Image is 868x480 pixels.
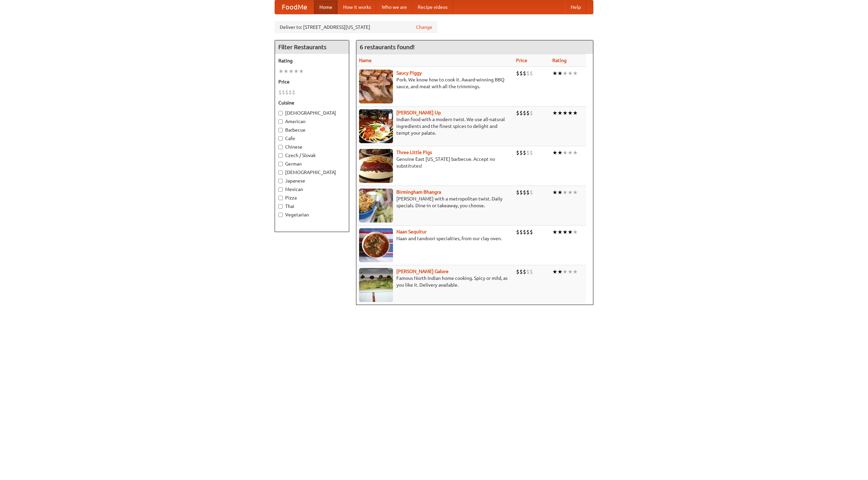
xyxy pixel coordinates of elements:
[278,118,346,125] label: American
[516,109,519,117] li: $
[552,109,557,117] li: ★
[275,0,314,14] a: FoodMe
[523,109,526,117] li: $
[278,160,346,167] label: German
[289,68,294,75] li: ★
[278,145,283,149] input: Chinese
[278,170,283,175] input: [DEMOGRAPHIC_DATA]
[278,196,283,200] input: Pizza
[557,70,563,77] li: ★
[557,149,563,156] li: ★
[278,204,283,209] input: Thai
[278,213,283,217] input: Vegetarian
[523,70,526,77] li: $
[523,228,526,236] li: $
[552,228,557,236] li: ★
[338,0,376,14] a: How it works
[285,89,289,96] li: $
[314,0,338,14] a: Home
[376,0,412,14] a: Who we are
[519,149,523,156] li: $
[416,24,432,31] a: Change
[278,194,346,201] label: Pizza
[573,70,578,77] li: ★
[396,70,422,76] a: Saucy Piggy
[299,68,304,75] li: ★
[396,269,449,274] a: [PERSON_NAME] Galore
[396,189,441,195] a: Birmingham Bhangra
[565,0,586,14] a: Help
[519,70,523,77] li: $
[360,44,415,50] ng-pluralize: 6 restaurants found!
[526,189,530,196] li: $
[359,235,511,242] p: Naan and tandoori specialties, from our clay oven.
[359,189,393,223] img: bhangra.jpg
[563,228,568,236] li: ★
[359,70,393,103] img: saucy.jpg
[278,143,346,150] label: Chinese
[359,275,511,288] p: Famous North Indian home cooking. Spicy or mild, as you like it. Delivery available.
[568,268,573,275] li: ★
[396,110,441,115] a: [PERSON_NAME] Up
[359,156,511,169] p: Genuine East [US_STATE] barbecue. Accept no substitutes!
[282,89,285,96] li: $
[278,136,283,141] input: Cafe
[557,109,563,117] li: ★
[359,116,511,136] p: Indian food with a modern twist. We use all-natural ingredients and the finest spices to delight ...
[530,228,533,236] li: $
[557,268,563,275] li: ★
[523,189,526,196] li: $
[396,150,432,155] b: Three Little Pigs
[278,162,283,166] input: German
[292,89,295,96] li: $
[526,268,530,275] li: $
[278,187,283,192] input: Mexican
[563,70,568,77] li: ★
[278,211,346,218] label: Vegetarian
[552,268,557,275] li: ★
[552,58,567,63] a: Rating
[396,229,427,234] a: Naan Sequitur
[573,109,578,117] li: ★
[278,169,346,176] label: [DEMOGRAPHIC_DATA]
[278,127,346,133] label: Barbecue
[294,68,299,75] li: ★
[283,68,289,75] li: ★
[552,189,557,196] li: ★
[278,99,346,106] h5: Cuisine
[275,40,349,54] h4: Filter Restaurants
[568,149,573,156] li: ★
[516,70,519,77] li: $
[278,152,346,159] label: Czech / Slovak
[523,268,526,275] li: $
[568,189,573,196] li: ★
[530,189,533,196] li: $
[278,78,346,85] h5: Price
[516,268,519,275] li: $
[275,21,437,33] div: Deliver to: [STREET_ADDRESS][US_STATE]
[552,70,557,77] li: ★
[278,135,346,142] label: Cafe
[278,57,346,64] h5: Rating
[530,268,533,275] li: $
[573,149,578,156] li: ★
[519,189,523,196] li: $
[278,186,346,193] label: Mexican
[530,109,533,117] li: $
[278,177,346,184] label: Japanese
[557,228,563,236] li: ★
[359,149,393,183] img: littlepigs.jpg
[359,109,393,143] img: curryup.jpg
[526,149,530,156] li: $
[289,89,292,96] li: $
[278,111,283,115] input: [DEMOGRAPHIC_DATA]
[359,268,393,302] img: currygalore.jpg
[516,58,527,63] a: Price
[568,109,573,117] li: ★
[526,70,530,77] li: $
[278,153,283,158] input: Czech / Slovak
